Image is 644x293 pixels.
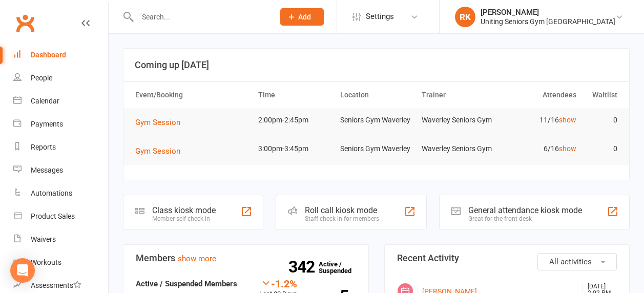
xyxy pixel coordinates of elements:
[288,259,319,275] strong: 342
[481,8,615,17] div: [PERSON_NAME]
[455,7,475,27] div: RK
[13,205,108,228] a: Product Sales
[31,51,66,59] div: Dashboard
[31,189,72,197] div: Automations
[31,120,63,128] div: Payments
[13,136,108,159] a: Reports
[468,215,582,222] div: Great for the front desk
[468,205,582,215] div: General attendance kiosk mode
[135,60,618,70] h3: Coming up [DATE]
[135,146,180,156] span: Gym Session
[31,235,56,243] div: Waivers
[13,182,108,205] a: Automations
[13,67,108,90] a: People
[581,137,622,161] td: 0
[581,82,622,108] th: Waitlist
[10,258,35,283] div: Open Intercom Messenger
[319,253,364,282] a: 342Active / Suspended
[499,82,581,108] th: Attendees
[136,279,237,288] strong: Active / Suspended Members
[254,137,336,161] td: 3:00pm-3:45pm
[336,137,418,161] td: Seniors Gym Waverley
[559,144,576,153] a: show
[13,44,108,67] a: Dashboard
[135,116,188,129] button: Gym Session
[499,137,581,161] td: 6/16
[305,215,379,222] div: Staff check-in for members
[417,137,499,161] td: Waverley Seniors Gym
[178,254,216,263] a: show more
[336,108,418,132] td: Seniors Gym Waverley
[559,116,576,124] a: show
[31,74,52,82] div: People
[254,82,336,108] th: Time
[131,82,254,108] th: Event/Booking
[13,228,108,251] a: Waivers
[417,108,499,132] td: Waverley Seniors Gym
[152,205,216,215] div: Class kiosk mode
[13,113,108,136] a: Payments
[31,166,63,174] div: Messages
[136,253,356,263] h3: Members
[336,82,418,108] th: Location
[254,108,336,132] td: 2:00pm-2:45pm
[31,258,61,266] div: Workouts
[135,145,188,157] button: Gym Session
[537,253,617,270] button: All activities
[481,17,615,26] div: Uniting Seniors Gym [GEOGRAPHIC_DATA]
[31,281,81,289] div: Assessments
[549,257,592,266] span: All activities
[397,253,617,263] h3: Recent Activity
[12,10,38,36] a: Clubworx
[13,251,108,274] a: Workouts
[305,205,379,215] div: Roll call kiosk mode
[298,13,311,21] span: Add
[280,8,324,26] button: Add
[135,118,180,127] span: Gym Session
[152,215,216,222] div: Member self check-in
[417,82,499,108] th: Trainer
[259,278,297,289] div: -1.2%
[31,212,75,220] div: Product Sales
[499,108,581,132] td: 11/16
[581,108,622,132] td: 0
[134,10,267,24] input: Search...
[31,97,59,105] div: Calendar
[366,5,394,28] span: Settings
[31,143,56,151] div: Reports
[13,90,108,113] a: Calendar
[13,159,108,182] a: Messages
